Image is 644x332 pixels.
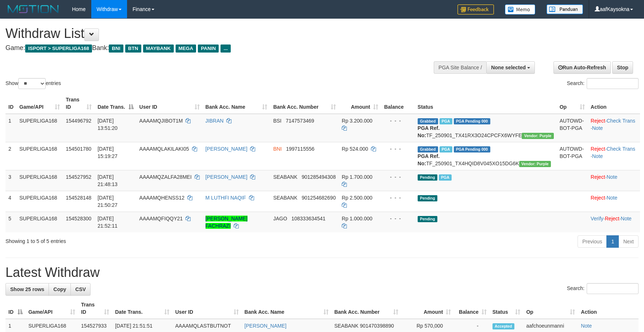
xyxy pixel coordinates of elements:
th: Trans ID: activate to sort column ascending [63,93,95,114]
a: Verify [591,216,603,221]
div: - - - [384,215,412,222]
span: ISPORT > SUPERLIGA168 [25,45,92,53]
span: Marked by aafchoeunmanni [439,174,452,181]
span: Pending [418,174,437,181]
span: Pending [418,195,437,201]
td: 2 [5,142,16,170]
th: User ID: activate to sort column ascending [172,298,242,319]
span: BNI [109,45,123,53]
h1: Withdraw List [5,26,422,41]
a: [PERSON_NAME] [206,174,248,180]
td: AUTOWD-BOT-PGA [557,142,588,170]
td: SUPERLIGA168 [16,114,63,142]
span: MAYBANK [143,45,174,53]
span: Copy 108333634541 to clipboard [291,216,325,221]
img: panduan.png [547,4,583,14]
td: · · [588,142,640,170]
th: Balance [381,93,415,114]
select: Showentries [18,78,46,89]
span: SEABANK [273,195,297,201]
td: SUPERLIGA168 [16,212,63,232]
span: Rp 524.000 [342,146,368,152]
th: Status [415,93,557,114]
span: Copy 901254682690 to clipboard [302,195,336,201]
td: · · [588,212,640,232]
a: [PERSON_NAME] [206,146,248,152]
div: - - - [384,173,412,181]
th: Amount: activate to sort column ascending [401,298,454,319]
a: Reject [605,216,620,221]
div: PGA Site Balance / [434,61,486,74]
h4: Game: Bank: [5,45,422,52]
span: 154528300 [66,216,91,221]
a: 1 [606,235,619,248]
span: Accepted [492,323,514,329]
td: 4 [5,191,16,212]
span: Rp 2.500.000 [342,195,372,201]
span: [DATE] 15:19:27 [97,146,118,159]
span: 154496792 [66,118,91,124]
input: Search: [587,283,639,294]
td: SUPERLIGA168 [16,191,63,212]
th: Bank Acc. Number: activate to sort column ascending [270,93,339,114]
a: Reject [591,195,605,201]
th: Bank Acc. Number: activate to sort column ascending [331,298,402,319]
span: 154501780 [66,146,91,152]
th: Trans ID: activate to sort column ascending [78,298,112,319]
a: Next [618,235,639,248]
span: Copy [53,286,66,292]
span: Grabbed [418,146,438,153]
div: - - - [384,194,412,201]
a: Check Trans [606,146,635,152]
span: [DATE] 21:52:11 [97,216,118,229]
th: User ID: activate to sort column ascending [137,93,203,114]
a: [PERSON_NAME] FACHRAZI [206,216,248,229]
span: [DATE] 13:51:20 [97,118,118,131]
span: Copy 901285494308 to clipboard [302,174,336,180]
span: AAAAMQJIBOT1M [139,118,183,124]
th: ID: activate to sort column descending [5,298,26,319]
td: · · [588,114,640,142]
td: 1 [5,114,16,142]
button: None selected [486,61,535,74]
a: Previous [578,235,607,248]
a: Note [581,323,592,329]
span: Copy 7147573469 to clipboard [286,118,314,124]
label: Search: [567,78,639,89]
input: Search: [587,78,639,89]
div: - - - [384,145,412,153]
th: Date Trans.: activate to sort column ascending [112,298,172,319]
span: [DATE] 21:50:27 [97,195,118,208]
a: Show 25 rows [5,283,49,296]
label: Show entries [5,78,61,89]
span: Marked by aafsoumeymey [440,118,452,124]
span: None selected [491,65,526,70]
th: Game/API: activate to sort column ascending [26,298,78,319]
span: PGA Pending [454,118,490,124]
a: Reject [591,174,605,180]
a: Note [621,216,632,221]
th: Bank Acc. Name: activate to sort column ascending [203,93,271,114]
span: 154527952 [66,174,91,180]
span: AAAAMQZALFA28MEI [139,174,192,180]
span: BSI [273,118,281,124]
a: Stop [612,61,633,74]
span: AAAAMQHENSS12 [139,195,185,201]
span: Rp 3.200.000 [342,118,372,124]
a: Reject [591,118,605,124]
th: Bank Acc. Name: activate to sort column ascending [242,298,331,319]
th: Action [578,298,639,319]
a: CSV [70,283,91,296]
span: ... [221,45,230,53]
td: AUTOWD-BOT-PGA [557,114,588,142]
td: · [588,191,640,212]
span: SEABANK [334,323,359,329]
td: TF_250901_TX41RX3O24CPCFX6WYFE [415,114,557,142]
td: · [588,170,640,191]
span: Pending [418,216,437,222]
td: SUPERLIGA168 [16,170,63,191]
span: AAAAMQFIQQY21 [139,216,183,221]
span: CSV [75,286,86,292]
a: [PERSON_NAME] [245,323,287,329]
a: Copy [49,283,71,296]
